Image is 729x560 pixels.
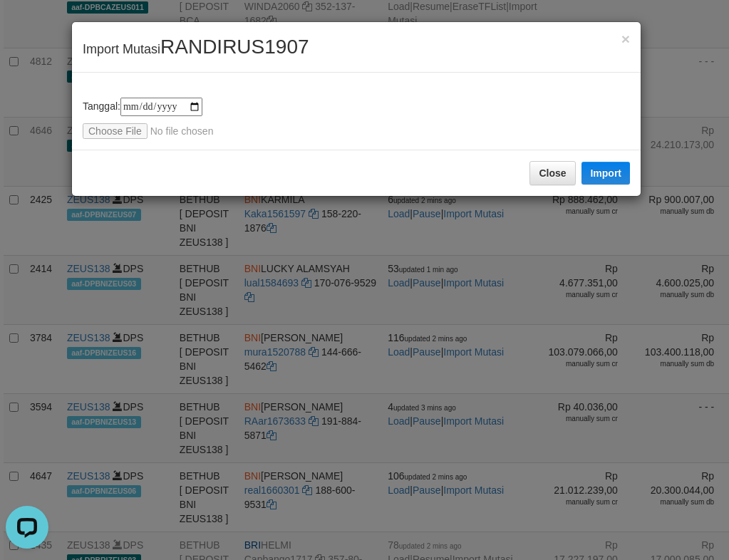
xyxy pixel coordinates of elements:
span: RANDIRUS1907 [160,36,309,58]
button: Open LiveChat chat widget [6,6,48,48]
span: Import Mutasi [83,42,309,56]
button: Close [621,31,630,46]
div: Tanggal: [83,98,630,139]
button: Close [529,161,575,185]
span: × [621,31,630,47]
button: Import [581,162,630,185]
